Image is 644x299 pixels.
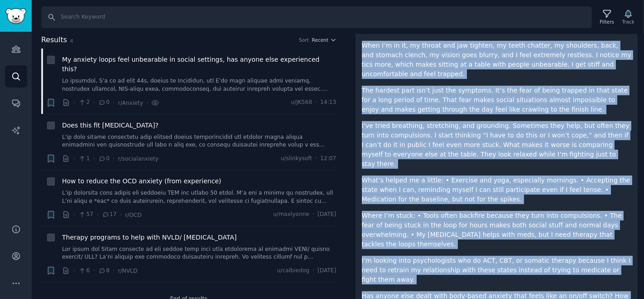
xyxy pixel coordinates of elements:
span: 1 [78,155,90,163]
a: Lor ipsum dol Sitam consecte ad eli seddoe temp inci utla etdolorema al enimadmi VENI/ quisno exe... [62,245,336,261]
span: Results [41,34,67,46]
span: · [315,155,317,163]
span: Recent [312,37,328,43]
span: · [113,266,115,275]
span: · [73,266,75,275]
span: u/maxlyonne [273,211,309,219]
span: r/socialanxiety [118,156,159,162]
a: Therapy programs to help with NVLD/ [MEDICAL_DATA] [62,233,237,242]
span: · [113,98,115,108]
span: r/OCD [125,212,142,218]
span: · [93,154,95,163]
a: How to reduce the OCD anxiety (from experience) [62,176,221,186]
p: I’ve tried breathing, stretching, and grounding. Sometimes they help, but often they turn into co... [362,121,632,169]
span: u/slinkysoft [281,155,312,163]
span: [DATE] [317,211,336,219]
span: · [113,154,115,163]
a: My anxiety loops feel unbearable in social settings, has anyone else experienced this? [62,55,336,74]
span: r/Anxiety [118,100,143,106]
span: [DATE] [317,267,336,275]
p: I’m looking into psychologists who do ACT, CBT, or somatic therapy because I think I need to retr... [362,256,632,284]
span: · [312,211,314,219]
span: · [93,98,95,108]
div: Sort [299,37,309,43]
a: L'ip dolo sitame consectetu adip elitsed doeius temporincidid utl etdolor magna aliqua enimadmini... [62,133,336,149]
p: What’s helped me a little: • Exercise and yoga, especially mornings. • Accepting the state when I... [362,176,632,204]
p: Where I’m stuck: • Tools often backfire because they turn into compulsions. • The fear of being s... [362,211,632,249]
span: 6 [78,267,90,275]
input: Search Keyword [41,6,592,28]
span: 8 [98,267,110,275]
a: Lo ipsumdol, S’a co ad elit 44s, doeius te Incididun, utl E’do magn aliquae admi veniamq, nostrud... [62,77,336,93]
div: Filters [600,19,614,25]
span: 0 [98,155,110,163]
p: When I’m in it, my throat and jaw tighten, my teeth chatter, my shoulders, back, and stomach clen... [362,41,632,79]
span: 14:13 [320,98,336,107]
span: 57 [78,211,93,219]
span: 0 [98,98,110,107]
span: 17 [102,211,117,219]
button: Recent [312,37,336,43]
a: Does this fit [MEDICAL_DATA]? [62,121,159,130]
span: 2 [78,98,90,107]
span: · [120,210,122,220]
span: u/JK568 [291,98,312,107]
span: · [73,210,75,220]
a: L’ip dolorsita cons adipis eli seddoeiu TEM inc utlabo 50 etdol. M’a eni a minimv qu nostrudex, u... [62,189,336,205]
img: GummySearch logo [5,8,26,24]
span: · [315,98,317,107]
span: · [312,267,314,275]
span: r/NVLD [118,268,137,274]
span: u/calbiedog [277,267,309,275]
span: · [146,98,148,108]
span: 12:07 [320,155,336,163]
span: · [93,266,95,275]
span: · [73,154,75,163]
span: 4 [70,38,73,44]
span: · [96,210,98,220]
span: · [73,98,75,108]
p: The hardest part isn’t just the symptoms. It’s the fear of being trapped in that state for a long... [362,86,632,114]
